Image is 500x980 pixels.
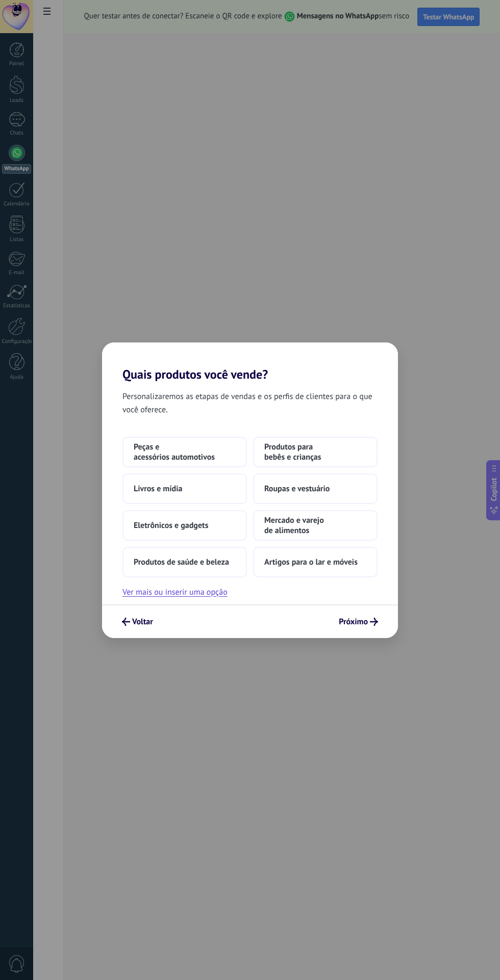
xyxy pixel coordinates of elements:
[334,613,383,630] button: Próximo
[134,484,182,494] span: Livros e mídia
[253,437,378,467] button: Produtos para bebês e crianças
[122,390,378,416] span: Personalizaremos as etapas de vendas e os perfis de clientes para o que você oferece.
[253,547,378,577] button: Artigos para o lar e móveis
[117,613,158,630] button: Voltar
[122,473,247,504] button: Livros e mídia
[134,557,229,567] span: Produtos de saúde e beleza
[122,586,228,599] button: Ver mais ou inserir uma opção
[264,515,366,536] span: Mercado e varejo de alimentos
[264,557,358,567] span: Artigos para o lar e móveis
[339,618,368,625] span: Próximo
[122,547,247,577] button: Produtos de saúde e beleza
[122,437,247,467] button: Peças e acessórios automotivos
[253,510,378,541] button: Mercado e varejo de alimentos
[264,484,330,494] span: Roupas e vestuário
[122,510,247,541] button: Eletrônicos e gadgets
[132,618,153,625] span: Voltar
[102,342,398,382] h2: Quais produtos você vende?
[264,442,366,462] span: Produtos para bebês e crianças
[134,520,208,531] span: Eletrônicos e gadgets
[253,473,378,504] button: Roupas e vestuário
[134,442,236,462] span: Peças e acessórios automotivos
